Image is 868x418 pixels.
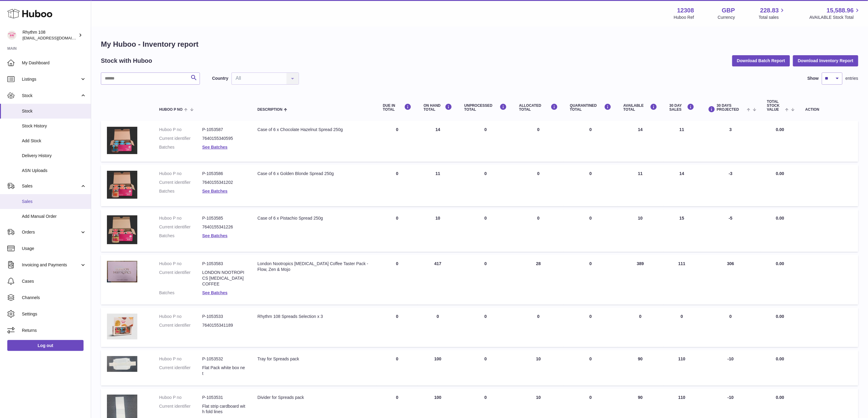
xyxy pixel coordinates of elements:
td: -3 [700,165,761,206]
span: 0.00 [776,216,784,221]
td: 0 [377,165,417,206]
span: ASN Uploads [22,168,86,174]
div: London Nootropics [MEDICAL_DATA] Coffee Taster Pack - Flow, Zen & Mojo [257,261,371,272]
td: 0 [513,308,564,347]
h2: Stock with Huboo [101,57,152,65]
a: See Batches [202,189,228,194]
dd: 7640155341226 [202,224,245,230]
span: 0 [589,356,592,361]
td: 0 [458,350,513,386]
div: DUE IN TOTAL [383,103,411,112]
dd: P-1053583 [202,261,245,267]
td: 417 [417,255,458,305]
dd: P-1053533 [202,314,245,319]
div: Case of 6 x Chocolate Hazelnut Spread 250g [257,127,371,133]
td: 14 [417,121,458,162]
dt: Huboo P no [159,314,202,319]
td: 11 [617,165,664,206]
td: 0 [513,209,564,252]
span: Returns [22,328,86,333]
img: product image [107,261,137,282]
td: 11 [417,165,458,206]
a: Log out [7,340,84,351]
span: Stock [22,108,86,114]
div: 30 DAY SALES [670,103,695,112]
div: Case of 6 x Pistachio Spread 250g [257,215,371,221]
span: 0.00 [776,395,784,400]
img: product image [107,171,137,199]
td: 0 [417,308,458,347]
span: 0.00 [776,127,784,132]
span: Sales [22,199,86,204]
div: Tray for Spreads pack [257,356,371,362]
a: 228.83 Total sales [759,6,786,20]
span: Settings [22,311,86,317]
span: Listings [22,76,80,82]
button: Download Batch Report [732,55,790,66]
div: AVAILABLE Total [623,103,657,112]
span: entries [846,76,858,81]
dd: 7640155341189 [202,322,245,328]
td: 100 [417,350,458,386]
span: Usage [22,246,86,251]
span: 228.83 [760,6,779,15]
dt: Current identifier [159,224,202,230]
dd: P-1053586 [202,171,245,177]
span: 0.00 [776,171,784,176]
dt: Huboo P no [159,215,202,221]
span: Invoicing and Payments [22,262,80,268]
dd: 7640155340595 [202,136,245,141]
td: 15 [664,209,701,252]
dt: Huboo P no [159,171,202,177]
td: 0 [377,121,417,162]
span: Description [257,108,282,112]
a: 15,588.96 AVAILABLE Stock Total [809,6,861,20]
td: 0 [513,121,564,162]
dt: Current identifier [159,136,202,141]
img: product image [107,356,137,372]
td: 0 [617,308,664,347]
span: Add Manual Order [22,214,86,219]
dt: Batches [159,144,202,150]
label: Show [808,76,819,81]
td: 11 [664,121,701,162]
span: Cases [22,278,86,284]
span: Delivery History [22,153,86,159]
td: 0 [377,209,417,252]
div: Currency [718,15,735,20]
div: Case of 6 x Golden Blonde Spread 250g [257,171,371,177]
img: product image [107,127,137,154]
span: Add Stock [22,138,86,144]
span: Stock History [22,123,86,129]
img: product image [107,314,137,339]
div: Action [805,108,852,112]
span: 0 [589,216,592,221]
td: 10 [617,209,664,252]
span: 15,588.96 [827,6,854,15]
div: QUARANTINED Total [570,103,611,112]
div: Huboo Ref [674,15,694,20]
dd: 7640155341202 [202,180,245,185]
span: 30 DAYS PROJECTED [717,104,745,112]
dt: Batches [159,290,202,296]
dt: Huboo P no [159,356,202,362]
span: Stock [22,93,80,99]
span: 0.00 [776,356,784,361]
td: 0 [458,308,513,347]
div: UNPROCESSED Total [464,103,507,112]
td: 14 [617,121,664,162]
span: Orders [22,229,80,235]
div: Rhythm 108 Spreads Selection x 3 [257,314,371,319]
dt: Huboo P no [159,127,202,133]
td: 0 [458,209,513,252]
td: 0 [377,350,417,386]
td: 0 [458,165,513,206]
dt: Batches [159,233,202,239]
strong: GBP [722,6,735,15]
dt: Current identifier [159,322,202,328]
dt: Current identifier [159,180,202,185]
a: See Batches [202,233,228,238]
span: 0 [589,395,592,400]
dt: Huboo P no [159,261,202,267]
span: Total stock value [767,100,784,112]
